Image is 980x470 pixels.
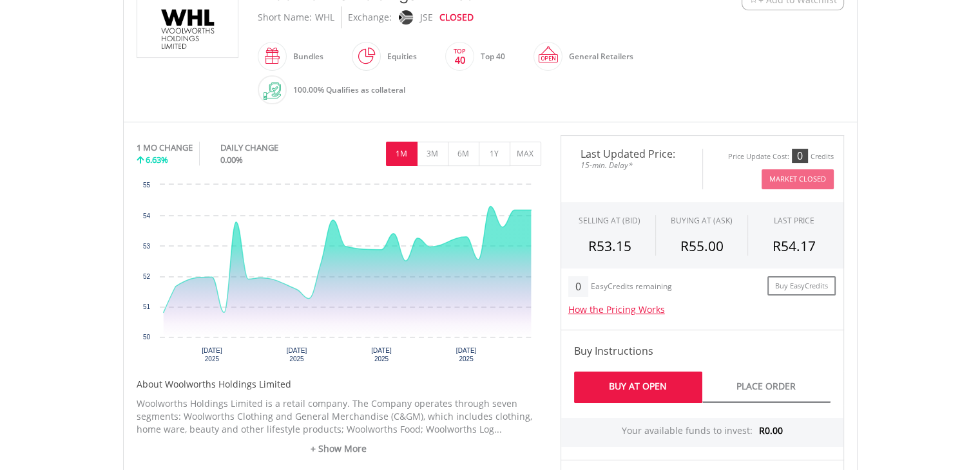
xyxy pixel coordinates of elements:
span: R53.15 [588,237,631,255]
p: Woolworths Holdings Limited is a retail company. The Company operates through seven segments: Woo... [137,397,541,436]
div: Price Update Cost: [728,152,789,162]
span: 15-min. Delay* [571,159,693,171]
button: Market Closed [762,169,834,189]
div: JSE [420,6,433,28]
button: 3M [417,142,448,166]
text: 55 [142,182,150,189]
div: 1 MO CHANGE [137,142,193,154]
span: BUYING AT (ASK) [671,215,733,226]
div: Exchange: [348,6,392,28]
button: 1Y [479,142,510,166]
div: Top 40 [474,41,505,72]
a: Buy EasyCredits [767,276,836,296]
text: 52 [142,273,150,280]
div: EasyCredits remaining [591,282,672,293]
button: MAX [510,142,541,166]
a: How the Pricing Works [568,303,665,315]
h4: Buy Instructions [574,343,831,359]
a: Place Order [702,371,831,403]
div: Chart. Highcharts interactive chart. [137,178,541,371]
div: LAST PRICE [774,215,814,226]
text: [DATE] 2025 [286,347,307,362]
div: Equities [381,41,417,72]
text: 51 [142,303,150,310]
div: CLOSED [439,6,474,28]
span: R54.17 [773,237,816,255]
span: R0.00 [759,424,783,437]
button: 6M [448,142,479,166]
div: 0 [792,149,808,163]
span: 0.00% [220,154,243,165]
h5: About Woolworths Holdings Limited [137,378,541,391]
span: R55.00 [680,237,723,255]
div: Your available funds to invest: [561,418,843,447]
text: 53 [142,243,150,250]
div: Bundles [287,41,323,72]
div: DAILY CHANGE [220,142,322,154]
span: Last Updated Price: [571,149,693,159]
text: [DATE] 2025 [202,347,222,362]
a: Buy At Open [574,371,702,403]
img: jse.png [398,10,412,24]
text: 54 [142,212,150,220]
div: Credits [811,152,834,162]
div: 0 [568,276,588,297]
div: SELLING AT (BID) [579,215,640,226]
div: General Retailers [562,41,633,72]
span: 6.63% [146,154,168,165]
button: 1M [386,142,418,166]
svg: Interactive chart [137,178,541,371]
text: [DATE] 2025 [371,347,392,362]
div: Short Name: [258,6,312,28]
text: [DATE] 2025 [456,347,476,362]
img: collateral-qualifying-green.svg [264,82,281,100]
div: WHL [315,6,334,28]
a: + Show More [137,442,541,455]
span: 100.00% Qualifies as collateral [293,84,405,95]
text: 50 [142,334,150,341]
